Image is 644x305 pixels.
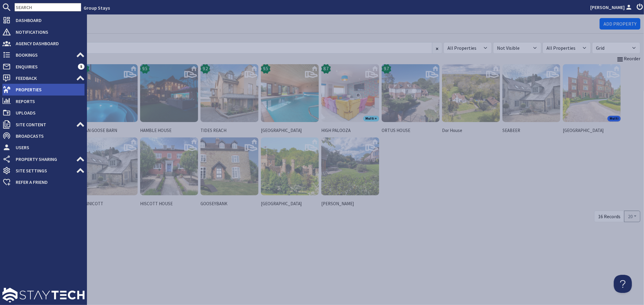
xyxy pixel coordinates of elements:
[2,96,85,106] a: Reports
[363,116,379,121] span: Multi +
[562,63,622,136] a: PENNONS PARK's iconMulti[GEOGRAPHIC_DATA]
[78,64,85,70] span: 5
[594,211,624,222] div: 16 Records
[11,39,85,48] span: Agency Dashboard
[84,5,110,11] a: Group Stays
[321,127,379,134] span: HIGH PALOOZA
[11,50,76,60] span: Bookings
[261,64,319,122] img: WHITEHAVEN's icon
[563,127,621,134] span: [GEOGRAPHIC_DATA]
[442,127,500,134] span: Dor House
[2,154,85,164] a: Property Sharing
[502,127,560,134] span: SEABEER
[321,200,379,207] span: [PERSON_NAME]
[563,64,621,122] img: PENNONS PARK's icon
[2,27,85,37] a: Notifications
[11,143,85,152] span: Users
[139,63,199,136] a: HAMBLE HOUSE's icon9.5HAMBLE HOUSE
[11,120,76,129] span: Site Content
[382,64,440,122] img: ORTUS HOUSE's icon
[2,73,85,83] a: Feedback
[11,108,85,118] span: Uploads
[140,137,198,195] img: HISCOTT HOUSE's icon
[442,64,500,122] img: Dor House's icon
[78,63,139,136] a: BEAN GOOSE BARN's icon9.3BEAN GOOSE BARN
[2,50,85,60] a: Bookings
[2,177,85,187] a: Refer a Friend
[80,200,138,207] span: CANNICOTT
[2,39,85,48] a: Agency Dashboard
[200,200,258,207] span: GOOSEYBANK
[501,63,562,136] a: SEABEER's iconSEABEER
[11,131,85,141] span: Broadcasts
[140,200,198,207] span: HISCOTT HOUSE
[321,64,379,122] img: HIGH PALOOZA's icon
[2,15,85,25] a: Dashboard
[261,200,319,207] span: [GEOGRAPHIC_DATA]
[200,64,258,122] img: TIDES REACH's icon
[143,65,148,72] span: 9.5
[80,64,138,122] img: BEAN GOOSE BARN's icon
[617,55,640,63] a: Reorder
[11,154,76,164] span: Property Sharing
[11,62,78,71] span: Enquiries
[11,166,76,175] span: Site Settings
[607,116,621,121] span: Multi
[11,177,85,187] span: Refer a Friend
[2,288,85,303] img: staytech_l_w-4e588a39d9fa60e82540d7cfac8cfe4b7147e857d3e8dbdfbd41c59d52db0ec4.svg
[11,27,85,37] span: Notifications
[261,137,319,195] img: TURRETS CASTLE's icon
[78,136,139,209] a: CANNICOTT's iconCANNICOTT
[624,211,640,222] button: 20
[502,64,560,122] img: SEABEER's icon
[80,127,138,134] span: BEAN GOOSE BARN
[384,65,389,72] span: 9.7
[320,63,380,136] a: HIGH PALOOZA's icon8.7Multi +HIGH PALOOZA
[382,127,440,134] span: ORTUS HOUSE
[2,166,85,175] a: Site Settings
[590,4,633,11] a: [PERSON_NAME]
[321,137,379,195] img: JAYS ROOST's icon
[2,131,85,141] a: Broadcasts
[14,3,81,11] input: SEARCH
[140,64,198,122] img: HAMBLE HOUSE's icon
[441,63,501,136] a: Dor House's iconDor House
[11,15,85,25] span: Dashboard
[2,62,85,71] a: Enquiries 5
[11,85,85,94] span: Properties
[203,65,208,72] span: 9.2
[614,275,632,293] iframe: Toggle Customer Support
[263,65,268,72] span: 9.5
[380,63,441,136] a: ORTUS HOUSE's icon9.7ORTUS HOUSE
[260,136,320,209] a: TURRETS CASTLE's icon[GEOGRAPHIC_DATA]
[80,137,138,195] img: CANNICOTT's icon
[2,85,85,94] a: Properties
[2,120,85,129] a: Site Content
[140,127,198,134] span: HAMBLE HOUSE
[18,42,432,54] input: Search...
[600,18,640,30] a: Add Property
[200,127,258,134] span: TIDES REACH
[199,63,260,136] a: TIDES REACH's icon9.2TIDES REACH
[2,143,85,152] a: Users
[261,127,319,134] span: [GEOGRAPHIC_DATA]
[200,137,258,195] img: GOOSEYBANK's icon
[320,136,380,209] a: JAYS ROOST's icon[PERSON_NAME]
[139,136,199,209] a: HISCOTT HOUSE's iconHISCOTT HOUSE
[11,73,76,83] span: Feedback
[2,108,85,118] a: Uploads
[324,65,329,72] span: 8.7
[260,63,320,136] a: WHITEHAVEN's icon9.5[GEOGRAPHIC_DATA]
[199,136,260,209] a: GOOSEYBANK's iconGOOSEYBANK
[11,96,85,106] span: Reports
